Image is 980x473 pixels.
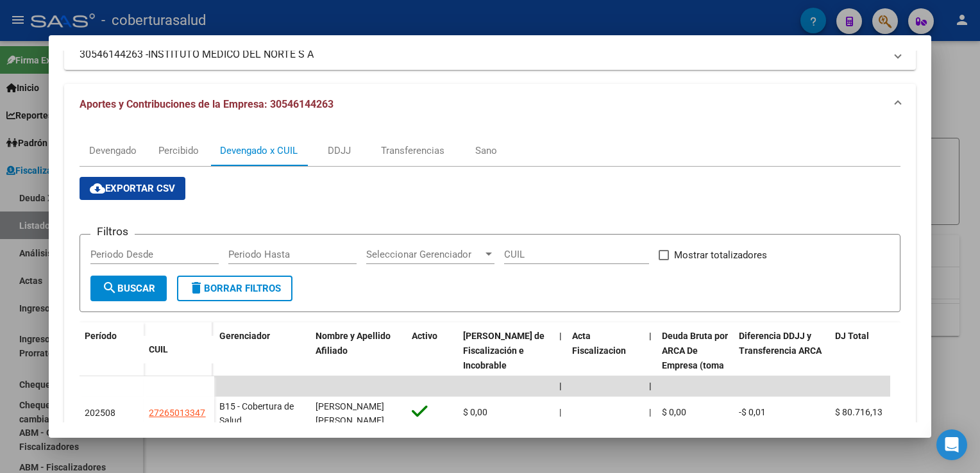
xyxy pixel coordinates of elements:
mat-expansion-panel-header: Aportes y Contribuciones de la Empresa: 30546144263 [64,84,915,125]
span: | [649,381,652,391]
span: DJ Total [835,331,869,341]
span: Período [85,331,117,341]
datatable-header-cell: DJ Total [830,322,926,408]
div: Devengado [89,144,137,158]
mat-icon: search [102,280,117,295]
span: B15 - Cobertura de Salud [219,401,294,426]
span: -$ 0,01 [739,407,766,417]
datatable-header-cell: Deuda Bruta por ARCA De Empresa (toma en cuenta todos los afiliados) [657,322,734,408]
datatable-header-cell: Deuda Bruta Neto de Fiscalización e Incobrable [458,322,554,408]
span: Aportes y Contribuciones de la Empresa: 30546144263 [80,98,334,110]
div: Percibido [158,144,199,158]
span: Deuda Bruta por ARCA De Empresa (toma en cuenta todos los afiliados) [662,331,728,399]
span: [PERSON_NAME] [PERSON_NAME] [316,401,384,426]
span: | [559,331,562,341]
div: Transferencias [381,144,444,158]
span: $ 0,00 [662,407,686,417]
span: | [559,381,562,391]
div: DDJJ [328,144,351,158]
span: Seleccionar Gerenciador [366,249,483,260]
mat-panel-title: 30546144263 - [80,47,884,62]
datatable-header-cell: Gerenciador [214,322,310,408]
span: | [649,407,651,417]
span: CUIL [149,344,168,354]
span: 27265013347 [149,408,205,418]
datatable-header-cell: Diferencia DDJJ y Transferencia ARCA [734,322,830,408]
datatable-header-cell: Nombre y Apellido Afiliado [310,322,407,408]
mat-icon: delete [189,280,204,295]
span: $ 80.716,13 [835,407,883,417]
datatable-header-cell: Acta Fiscalizacion [567,322,644,408]
datatable-header-cell: CUIL [144,336,214,363]
h3: Filtros [90,224,135,238]
span: [PERSON_NAME] de Fiscalización e Incobrable [463,331,545,370]
datatable-header-cell: | [554,322,567,408]
span: Activo [412,331,437,341]
button: Borrar Filtros [177,276,292,301]
span: Acta Fiscalizacion [572,331,626,356]
button: Exportar CSV [80,177,185,200]
span: 202508 [85,408,115,418]
datatable-header-cell: | [644,322,657,408]
span: | [559,407,561,417]
span: Borrar Filtros [189,283,281,294]
span: Gerenciador [219,331,270,341]
span: Mostrar totalizadores [674,247,767,263]
div: Sano [475,144,497,158]
datatable-header-cell: Activo [407,322,458,408]
div: Devengado x CUIL [220,144,298,158]
span: INSTITUTO MEDICO DEL NORTE S A [148,47,314,62]
span: Exportar CSV [90,183,175,194]
span: | [649,331,652,341]
div: Open Intercom Messenger [936,429,967,460]
button: Buscar [90,276,167,301]
span: $ 0,00 [463,407,487,417]
span: Diferencia DDJJ y Transferencia ARCA [739,331,822,356]
datatable-header-cell: Período [80,322,144,376]
span: Nombre y Apellido Afiliado [316,331,391,356]
mat-icon: cloud_download [90,181,105,196]
span: Buscar [102,283,155,294]
mat-expansion-panel-header: 30546144263 -INSTITUTO MEDICO DEL NORTE S A [64,39,915,70]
